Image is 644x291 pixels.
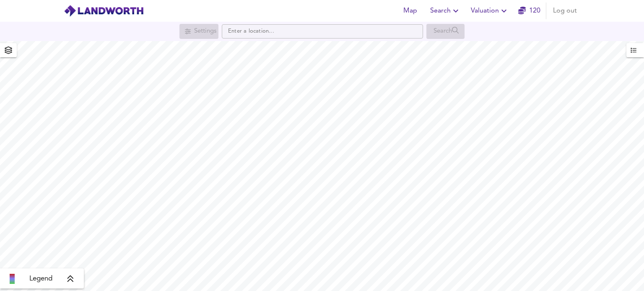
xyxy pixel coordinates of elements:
[29,274,52,284] span: Legend
[550,3,580,19] button: Log out
[471,5,509,17] span: Valuation
[64,5,144,17] img: logo
[222,24,423,39] input: Enter a location...
[553,5,577,17] span: Log out
[518,5,540,17] a: 120
[179,24,218,39] div: Search for a location first or explore the map
[426,24,465,39] div: Search for a location first or explore the map
[516,3,543,19] button: 120
[397,3,423,19] button: Map
[467,3,512,19] button: Valuation
[400,5,420,17] span: Map
[427,3,464,19] button: Search
[430,5,461,17] span: Search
